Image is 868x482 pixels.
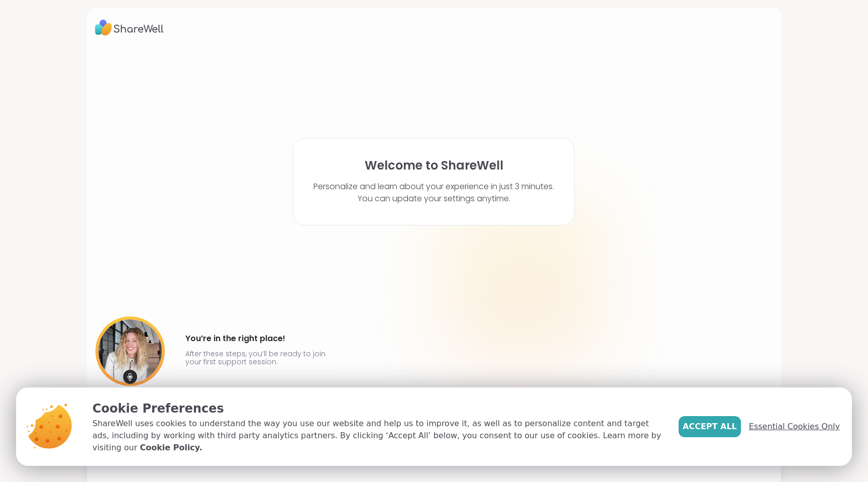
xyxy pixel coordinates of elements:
button: Accept All [679,416,741,437]
img: User image [95,316,165,386]
p: Cookie Preferences [92,399,663,418]
span: Accept All [683,421,737,433]
span: Essential Cookies Only [749,421,840,433]
h1: Welcome to ShareWell [365,158,503,173]
a: Cookie Policy. [140,442,202,454]
p: ShareWell uses cookies to understand the way you use our website and help us to improve it, as we... [92,418,663,454]
p: Personalize and learn about your experience in just 3 minutes. You can update your settings anytime. [313,181,554,205]
img: ShareWell Logo [95,16,164,39]
img: mic icon [123,370,137,384]
h4: You’re in the right place! [185,331,330,347]
p: After these steps, you’ll be ready to join your first support session. [185,350,330,366]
